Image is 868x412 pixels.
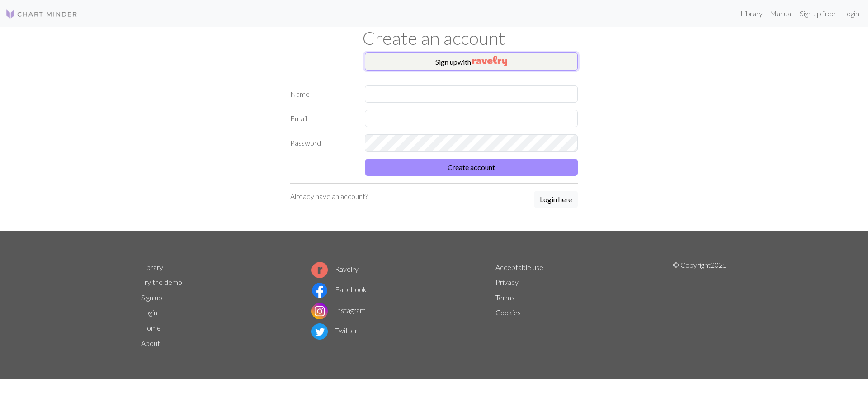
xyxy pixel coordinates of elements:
a: Library [141,263,163,271]
img: Ravelry logo [311,262,328,278]
a: Manual [766,5,796,23]
a: Sign up free [796,5,839,23]
img: Ravelry [472,56,507,66]
img: Logo [5,9,78,19]
label: Name [285,85,359,103]
a: Acceptable use [495,263,543,271]
button: Sign upwith [365,52,578,71]
a: Terms [495,293,514,302]
a: Login [141,308,157,317]
a: Instagram [311,306,366,314]
a: Login [839,5,863,23]
button: Create account [365,159,578,176]
label: Password [285,134,359,152]
a: Twitter [311,326,358,335]
p: Already have an account? [290,191,368,202]
p: © Copyright 2025 [673,260,727,351]
label: Email [285,110,359,127]
h1: Create an account [136,27,732,49]
a: About [141,339,160,347]
img: Instagram logo [311,303,328,319]
a: Home [141,323,161,332]
a: Try the demo [141,278,182,286]
a: Facebook [311,285,367,294]
img: Facebook logo [311,282,328,298]
img: Twitter logo [311,323,328,340]
a: Login here [534,191,578,209]
a: Sign up [141,293,162,302]
button: Login here [534,191,578,208]
a: Cookies [495,308,521,317]
a: Privacy [495,278,519,286]
a: Ravelry [311,265,359,273]
a: Library [737,5,766,23]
